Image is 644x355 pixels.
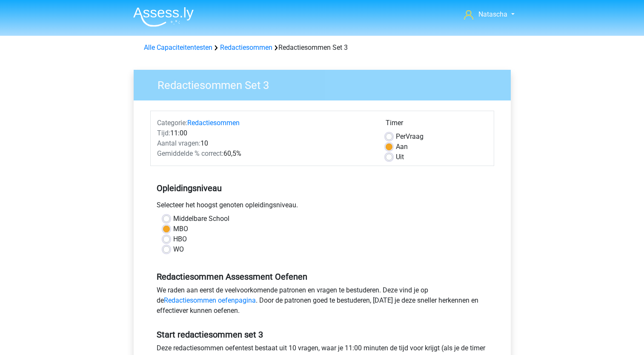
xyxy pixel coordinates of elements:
[386,118,487,132] div: Timer
[147,75,504,92] h3: Redactiesommen Set 3
[144,43,212,52] a: Alle Capaciteitentesten
[140,43,504,53] div: Redactiesommen Set 3
[151,128,379,138] div: 11:00
[157,129,170,137] span: Tijd:
[157,119,187,127] span: Categorie:
[150,200,494,214] div: Selecteer het hoogst genoten opleidingsniveau.
[157,149,223,157] span: Gemiddelde % correct:
[157,139,200,147] span: Aantal vragen:
[151,138,379,149] div: 10
[396,142,408,152] label: Aan
[220,43,272,52] a: Redactiesommen
[173,234,187,244] label: HBO
[157,329,488,340] h5: Start redactiesommen set 3
[164,296,256,304] a: Redactiesommen oefenpagina
[173,214,229,224] label: Middelbare School
[157,180,488,197] h5: Opleidingsniveau
[133,7,194,27] img: Assessly
[396,132,406,140] span: Per
[173,244,184,255] label: WO
[151,149,379,159] div: 60,5%
[157,272,488,282] h5: Redactiesommen Assessment Oefenen
[478,10,507,18] span: Natascha
[150,285,494,319] div: We raden aan eerst de veelvoorkomende patronen en vragen te bestuderen. Deze vind je op de . Door...
[461,9,518,20] a: Natascha
[396,152,404,162] label: Uit
[187,119,240,127] a: Redactiesommen
[173,224,188,234] label: MBO
[396,132,424,142] label: Vraag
